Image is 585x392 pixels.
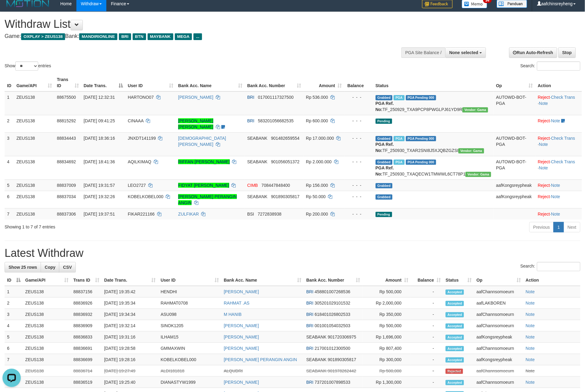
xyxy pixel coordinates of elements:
span: SEABANK [247,194,267,199]
a: [PERSON_NAME] [178,95,213,100]
h4: Game: Bank: [5,33,384,39]
span: SEABANK [247,136,267,141]
td: ALDI181818 [158,365,222,377]
span: [DATE] 18:41:36 [84,159,115,164]
a: Note [526,312,535,317]
td: aafChannsomoeurn [474,343,523,354]
span: CIMB [247,183,258,188]
th: User ID: activate to sort column ascending [158,275,222,286]
th: Op: activate to sort column ascending [474,275,523,286]
td: 4 [5,156,14,179]
span: BRI [306,301,313,305]
td: 8 [5,365,23,377]
span: Rp 536.000 [306,95,328,100]
span: SEABANK [306,335,326,339]
span: Copy 458801007268536 to clipboard [315,289,351,294]
span: PGA Pending [406,95,436,100]
span: AQILKIMAQ [128,159,151,164]
a: [PERSON_NAME] PERANGIN ANGIN [178,194,237,205]
span: Grabbed [376,194,393,200]
td: 4 [5,320,23,331]
td: aafChannsomoeurn [474,377,523,388]
td: - [411,343,443,354]
td: ASU098 [158,309,222,320]
td: aafChannsomoeurn [474,286,523,298]
span: 88834443 [57,136,76,141]
td: [DATE] 19:25:40 [102,377,158,388]
td: · · [535,132,582,156]
button: Open LiveChat chat widget [2,2,21,21]
div: - - - [347,159,371,165]
span: Pending [376,212,392,217]
a: Note [551,212,560,216]
td: · [535,191,582,208]
td: 1 [5,286,23,298]
td: 88836833 [71,331,102,343]
td: 6 [5,343,23,354]
td: Rp 500,000 [362,320,411,331]
span: PGA Pending [406,160,436,165]
span: BRI [247,118,254,123]
th: Status: activate to sort column ascending [443,275,474,286]
td: Rp 350,000 [362,309,411,320]
span: 88675500 [57,95,76,100]
a: Reject [538,136,550,141]
a: Note [526,301,535,305]
span: [DATE] 12:32:31 [84,95,115,100]
span: Grabbed [376,95,393,100]
td: Rp 2,000,000 [362,298,411,309]
div: - - - [347,182,371,188]
td: - [411,309,443,320]
span: JNXDT141199 [128,136,156,141]
span: 88834692 [57,159,76,164]
button: None selected [445,47,486,58]
a: FIDYAT [PERSON_NAME] [178,183,229,188]
td: ZEUS138 [14,156,54,179]
a: Reject [538,212,550,216]
span: CINAAA [128,118,143,123]
td: [DATE] 19:34:34 [102,309,158,320]
th: Bank Acc. Name: activate to sort column ascending [176,74,245,91]
span: SEABANK [247,159,267,164]
td: 7 [5,354,23,365]
a: Copy [41,262,59,272]
span: 88837034 [57,194,76,199]
a: [PERSON_NAME] [PERSON_NAME] [178,118,213,129]
span: Copy 901482659554 to clipboard [271,136,300,141]
a: Check Trans [551,136,575,141]
td: ZEUS138 [14,179,54,191]
span: Rp 2.000.000 [306,159,332,164]
span: Pending [376,119,392,124]
b: PGA Ref. No: [376,165,394,176]
a: Note [551,194,560,199]
td: 88836519 [71,377,102,388]
td: ZEUS138 [23,377,71,388]
th: Date Trans.: activate to sort column ascending [102,275,158,286]
td: · [535,179,582,191]
a: ALQUDRI [224,368,243,373]
a: Note [539,165,548,170]
td: DIANASTYW1999 [158,377,222,388]
td: TF_250929_TXA9PCP8PWGLPJ61YD9R [373,91,494,115]
span: Copy 901720306975 to clipboard [328,335,356,339]
span: Copy 618401026802533 to clipboard [315,312,351,317]
td: - [411,377,443,388]
td: aafKongsreypheak [494,179,535,191]
th: Op: activate to sort column ascending [494,74,535,91]
td: - [411,331,443,343]
td: GMMAXWIN [158,343,222,354]
span: Marked by aafsolysreylen [394,136,404,141]
select: Showentries [15,61,38,71]
td: ZEUS138 [14,91,54,115]
span: Copy 017001117327500 to clipboard [258,95,294,100]
span: Copy 901890305817 to clipboard [271,194,300,199]
td: 7 [5,208,14,220]
div: - - - [347,194,371,200]
a: Reject [538,194,550,199]
td: [DATE] 19:35:34 [102,298,158,309]
th: Bank Acc. Name: activate to sort column ascending [221,275,304,286]
span: ... [193,33,202,40]
td: [DATE] 19:32:14 [102,320,158,331]
span: Grabbed [376,136,393,141]
div: Showing 1 to 7 of 7 entries [5,221,239,230]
